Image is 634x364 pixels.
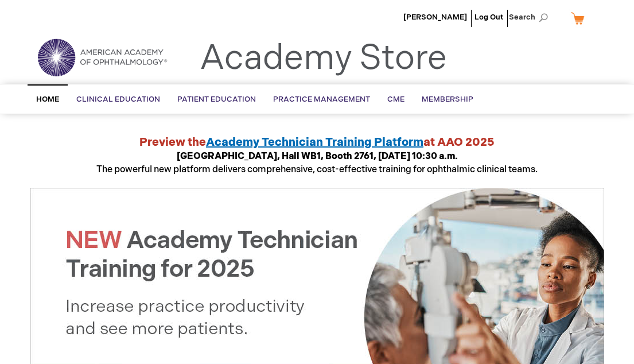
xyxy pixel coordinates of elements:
a: Log Out [474,13,503,22]
a: Academy Technician Training Platform [206,135,423,149]
span: Search [509,6,553,29]
span: CME [387,95,404,104]
a: [PERSON_NAME] [403,13,467,22]
span: Patient Education [177,95,256,104]
span: The powerful new platform delivers comprehensive, cost-effective training for ophthalmic clinical... [96,151,538,175]
strong: Preview the at AAO 2025 [139,135,495,149]
strong: [GEOGRAPHIC_DATA], Hall WB1, Booth 2761, [DATE] 10:30 a.m. [177,151,458,162]
span: Practice Management [273,95,370,104]
span: Home [36,95,59,104]
a: Academy Store [200,38,447,79]
span: Membership [422,95,473,104]
span: Clinical Education [76,95,160,104]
